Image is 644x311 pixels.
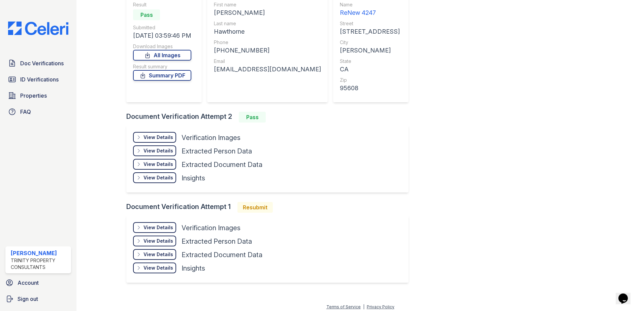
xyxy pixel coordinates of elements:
[20,59,64,67] span: Doc Verifications
[214,27,321,36] div: Hawthorne
[214,46,321,55] div: [PHONE_NUMBER]
[616,284,637,304] iframe: chat widget
[20,108,31,116] span: FAQ
[182,133,240,142] div: Verification Images
[5,89,71,102] a: Properties
[340,1,400,8] div: Name
[214,8,321,18] div: [PERSON_NAME]
[3,22,74,35] img: CE_Logo_Blue-a8612792a0a2168367f1c8372b55b34899dd931a85d93a1a3d3e32e68fde9ad4.png
[214,65,321,74] div: [EMAIL_ADDRESS][DOMAIN_NAME]
[143,161,173,168] div: View Details
[214,1,321,8] div: First name
[133,1,191,8] div: Result
[182,223,240,233] div: Verification Images
[340,65,400,74] div: CA
[143,134,173,141] div: View Details
[3,292,74,306] a: Sign out
[182,237,252,246] div: Extracted Person Data
[214,20,321,27] div: Last name
[340,20,400,27] div: Street
[143,224,173,231] div: View Details
[143,147,173,154] div: View Details
[143,238,173,244] div: View Details
[340,83,400,93] div: 95608
[326,304,361,309] a: Terms of Service
[133,43,191,50] div: Download Images
[143,251,173,258] div: View Details
[126,202,414,213] div: Document Verification Attempt 1
[126,112,414,123] div: Document Verification Attempt 2
[363,304,364,309] div: |
[3,276,74,289] a: Account
[237,202,273,213] div: Resubmit
[133,50,191,61] a: All Images
[143,174,173,181] div: View Details
[182,146,252,156] div: Extracted Person Data
[182,264,205,273] div: Insights
[340,39,400,46] div: City
[367,304,394,309] a: Privacy Policy
[143,265,173,271] div: View Details
[340,1,400,18] a: Name ReNew 4247
[133,63,191,70] div: Result summary
[133,31,191,40] div: [DATE] 03:59:46 PM
[20,75,59,83] span: ID Verifications
[340,77,400,83] div: Zip
[340,27,400,36] div: [STREET_ADDRESS]
[133,24,191,31] div: Submitted
[11,249,68,257] div: [PERSON_NAME]
[20,92,47,100] span: Properties
[239,112,266,123] div: Pass
[11,257,68,271] div: Trinity Property Consultants
[18,279,39,287] span: Account
[340,58,400,65] div: State
[182,160,262,169] div: Extracted Document Data
[214,39,321,46] div: Phone
[214,58,321,65] div: Email
[133,9,160,20] div: Pass
[5,57,71,70] a: Doc Verifications
[182,250,262,260] div: Extracted Document Data
[182,173,205,183] div: Insights
[5,73,71,86] a: ID Verifications
[340,8,400,18] div: ReNew 4247
[18,295,38,303] span: Sign out
[5,105,71,118] a: FAQ
[133,70,191,81] a: Summary PDF
[340,46,400,55] div: [PERSON_NAME]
